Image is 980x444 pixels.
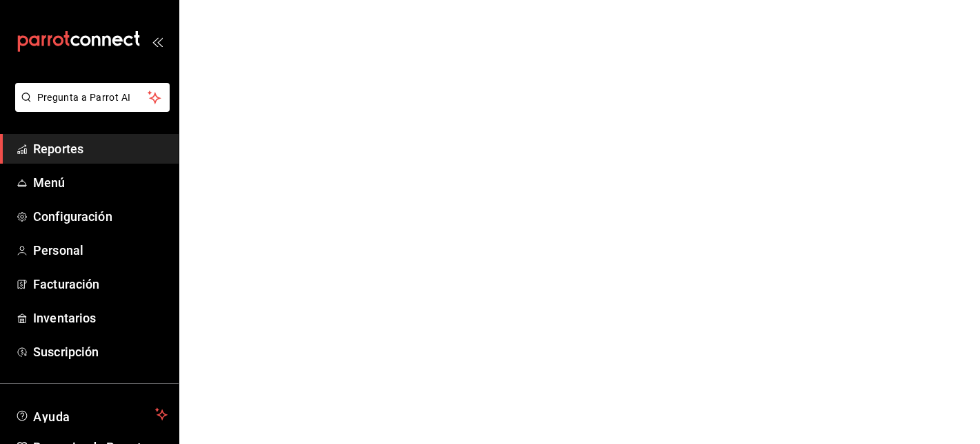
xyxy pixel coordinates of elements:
button: open_drawer_menu [152,36,163,47]
span: Suscripción [33,342,168,361]
span: Personal [33,241,168,260]
span: Menú [33,173,168,192]
span: Ayuda [33,406,150,423]
a: Pregunta a Parrot AI [10,100,170,115]
span: Inventarios [33,309,168,327]
span: Configuración [33,207,168,226]
span: Facturación [33,275,168,293]
span: Reportes [33,139,168,158]
span: Pregunta a Parrot AI [37,90,148,105]
button: Pregunta a Parrot AI [15,83,170,112]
